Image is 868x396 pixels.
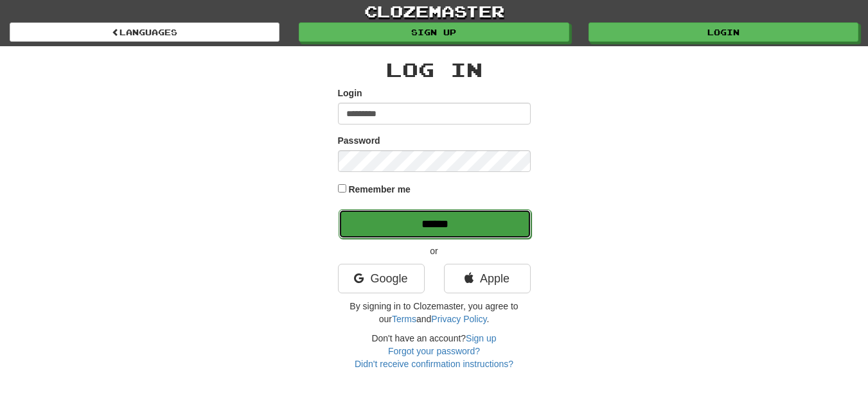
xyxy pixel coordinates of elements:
a: Privacy Policy [431,314,486,324]
a: Sign up [466,333,496,343]
a: Apple [444,264,531,293]
h2: Log In [338,59,531,80]
label: Password [338,134,380,147]
a: Sign up [299,22,569,42]
div: Don't have an account? [338,332,531,370]
a: Didn't receive confirmation instructions? [355,359,513,369]
p: or [338,245,531,257]
a: Languages [10,22,279,42]
p: By signing in to Clozemaster, you agree to our and . [338,300,531,325]
a: Login [589,22,858,42]
label: Remember me [348,183,411,196]
a: Terms [392,314,416,324]
label: Login [338,87,362,99]
a: Forgot your password? [388,346,480,356]
a: Google [338,264,425,293]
